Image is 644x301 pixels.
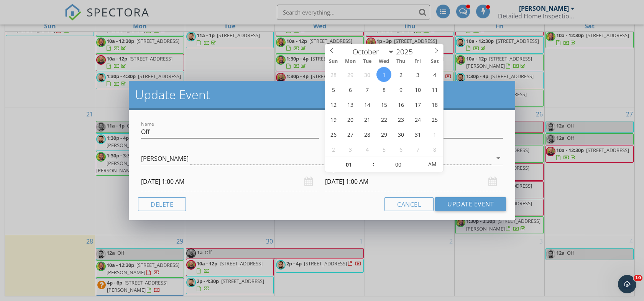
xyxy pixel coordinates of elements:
[393,67,408,82] span: October 2, 2025
[343,97,358,112] span: October 13, 2025
[326,112,341,127] span: October 19, 2025
[409,59,426,64] span: Fri
[138,197,186,211] button: Delete
[427,142,442,157] span: November 8, 2025
[343,112,358,127] span: October 20, 2025
[410,97,425,112] span: October 17, 2025
[494,154,503,163] i: arrow_drop_down
[360,67,375,82] span: September 30, 2025
[343,67,358,82] span: September 29, 2025
[376,127,391,142] span: October 29, 2025
[360,97,375,112] span: October 14, 2025
[393,59,409,64] span: Thu
[360,127,375,142] span: October 28, 2025
[141,172,319,191] input: Select date
[426,59,443,64] span: Sat
[618,275,636,293] iframe: Intercom live chat
[427,82,442,97] span: October 11, 2025
[410,82,425,97] span: October 10, 2025
[422,157,443,172] span: Click to toggle
[343,127,358,142] span: October 27, 2025
[393,127,408,142] span: October 30, 2025
[325,59,342,64] span: Sun
[326,127,341,142] span: October 26, 2025
[326,67,341,82] span: September 28, 2025
[360,112,375,127] span: October 21, 2025
[360,142,375,157] span: November 4, 2025
[435,197,506,211] button: Update Event
[410,67,425,82] span: October 3, 2025
[384,197,434,211] button: Cancel
[376,97,391,112] span: October 15, 2025
[359,59,376,64] span: Tue
[342,59,359,64] span: Mon
[360,82,375,97] span: October 7, 2025
[343,142,358,157] span: November 3, 2025
[372,157,375,172] span: :
[343,82,358,97] span: October 6, 2025
[325,172,503,191] input: Select date
[427,112,442,127] span: October 25, 2025
[376,142,391,157] span: November 5, 2025
[394,47,419,57] input: Year
[376,59,393,64] span: Wed
[634,275,642,281] span: 10
[376,82,391,97] span: October 8, 2025
[410,142,425,157] span: November 7, 2025
[141,155,189,162] div: [PERSON_NAME]
[410,112,425,127] span: October 24, 2025
[393,82,408,97] span: October 9, 2025
[393,112,408,127] span: October 23, 2025
[376,67,391,82] span: October 1, 2025
[393,142,408,157] span: November 6, 2025
[326,142,341,157] span: November 2, 2025
[427,67,442,82] span: October 4, 2025
[410,127,425,142] span: October 31, 2025
[135,87,509,102] h2: Update Event
[393,97,408,112] span: October 16, 2025
[427,97,442,112] span: October 18, 2025
[326,82,341,97] span: October 5, 2025
[326,97,341,112] span: October 12, 2025
[427,127,442,142] span: November 1, 2025
[376,112,391,127] span: October 22, 2025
